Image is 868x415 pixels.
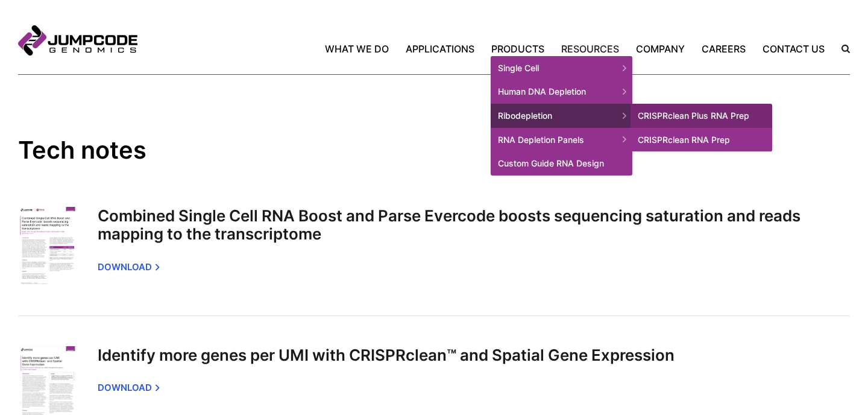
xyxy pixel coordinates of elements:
a: Company [627,42,693,56]
label: Search the site. [833,45,850,53]
a: What We Do [325,42,397,56]
h2: Tech notes [18,135,850,165]
a: Custom Guide RNA Design [491,151,632,176]
a: Identify more genes per UMI with CRISPRclean™ and Spatial Gene Expression [98,346,675,364]
span: RNA Depletion Panels [491,128,632,152]
span: Human DNA Depletion [491,80,632,104]
a: Applications [397,42,483,56]
span: Single Cell [491,56,632,80]
a: CRISPRclean Plus RNA Prep [631,104,772,128]
a: Resources [553,42,627,56]
nav: Primary Navigation [137,42,833,56]
a: Combined Single Cell RNA Boost and Parse Evercode boosts sequencing saturation and reads mapping ... [98,206,800,243]
a: Careers [693,42,754,56]
a: Download [98,255,160,280]
a: Contact Us [754,42,833,56]
a: CRISPRclean RNA Prep [631,128,772,152]
a: Download [98,376,160,401]
span: Ribodepletion [491,104,632,128]
a: Products [483,42,553,56]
